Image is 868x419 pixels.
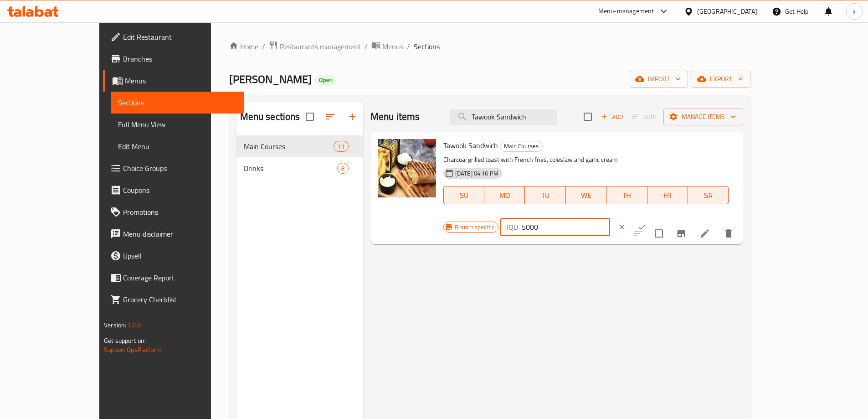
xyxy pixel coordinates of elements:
span: Edit Menu [118,141,237,152]
p: IQD [507,222,518,233]
li: / [365,41,368,52]
button: WE [566,186,606,204]
a: Menu disclaimer [103,223,244,245]
span: Sections [118,97,237,108]
span: Restaurants management [280,41,361,52]
div: Drinks8 [236,157,363,179]
button: Add [597,110,627,124]
span: 8 [338,164,348,173]
a: Coupons [103,179,244,201]
div: items [334,141,348,152]
span: Select section first [627,110,663,124]
button: MO [484,186,525,204]
li: / [407,41,410,52]
span: Menu disclaimer [123,228,237,239]
p: Charcoal grilled toast with French fries, coleslaw and garlic cream [443,154,729,166]
a: Full Menu View [111,114,244,135]
nav: breadcrumb [229,41,751,52]
button: TU [525,186,565,204]
span: Version: [104,319,126,331]
button: clear [612,217,632,237]
span: 11 [334,142,348,151]
span: Full Menu View [118,119,237,130]
span: Branches [123,53,237,64]
div: Main Courses [500,141,543,152]
span: Select section [578,107,597,126]
span: Open [315,76,336,84]
span: TH [610,189,643,202]
span: Main Courses [500,141,542,151]
a: Choice Groups [103,157,244,179]
span: MO [488,189,521,202]
span: Upsell [123,250,237,261]
span: Select all sections [300,107,319,126]
span: Menus [382,41,403,52]
span: Sections [414,41,440,52]
span: SU [447,189,481,202]
span: export [699,73,743,85]
span: 1.0.0 [128,319,142,331]
span: Edit Restaurant [123,31,237,42]
span: Coverage Report [123,272,237,283]
div: [GEOGRAPHIC_DATA] [697,6,757,16]
span: Manage items [671,111,736,123]
span: TU [529,189,562,202]
div: Open [315,75,336,86]
a: Coverage Report [103,267,244,289]
button: Add section [341,106,363,128]
a: Branches [103,48,244,70]
button: delete [718,222,740,244]
span: Branch specific [451,223,498,232]
a: Menus [103,70,244,92]
span: k [853,6,856,16]
span: SA [692,189,725,202]
a: Promotions [103,201,244,223]
li: / [262,41,265,52]
button: Branch-specific-item [670,222,692,244]
a: Support.OpsPlatform [104,344,162,356]
span: Drinks [244,163,337,174]
a: Edit Restaurant [103,26,244,48]
span: Choice Groups [123,163,237,174]
span: [DATE] 04:16 PM [452,169,502,178]
img: Tawook Sandwich [378,139,436,197]
button: FR [647,186,688,204]
div: items [337,163,349,174]
span: import [637,73,681,85]
button: SA [688,186,729,204]
div: Menu-management [598,6,654,17]
span: FR [651,189,684,202]
button: ok [632,217,652,237]
span: Get support on: [104,335,146,347]
h2: Menu items [370,110,420,124]
nav: Menu sections [236,132,363,183]
input: Please enter price [522,218,610,236]
span: WE [570,189,603,202]
a: Sections [111,92,244,114]
h2: Menu sections [240,110,300,124]
span: Grocery Checklist [123,294,237,305]
span: Menus [125,75,237,86]
button: import [630,71,688,88]
button: Manage items [663,109,743,125]
button: SU [443,186,484,204]
span: Coupons [123,185,237,196]
input: search [450,109,557,125]
span: Main Courses [244,141,334,152]
span: [PERSON_NAME] [229,69,312,89]
div: Main Courses11 [236,135,363,157]
a: Edit Menu [111,135,244,157]
span: Add item [597,110,627,124]
a: Upsell [103,245,244,267]
span: Promotions [123,207,237,217]
button: TH [606,186,647,204]
span: Tawook Sandwich [443,139,498,152]
button: export [692,71,750,88]
a: Menus [371,41,403,52]
span: Add [600,112,624,122]
a: Restaurants management [269,41,361,52]
a: Grocery Checklist [103,289,244,310]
